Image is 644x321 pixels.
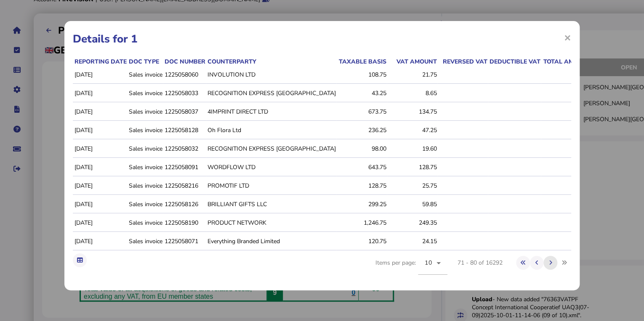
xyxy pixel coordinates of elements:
td: [DATE] [73,159,127,176]
div: 71 - 80 of 16292 [458,259,503,267]
div: Total amount [543,58,591,66]
div: 25.75 [389,182,437,190]
div: 236.25 [338,126,386,134]
td: PROMOTIF LTD [206,177,336,195]
td: 1225058032 [163,140,206,158]
mat-form-field: Change page size [418,251,447,284]
div: 673.75 [338,108,386,116]
td: 1225058126 [163,196,206,213]
td: 1225058128 [163,122,206,139]
td: [DATE] [73,177,127,195]
td: Sales invoice [127,103,163,121]
td: 1225058091 [163,159,206,176]
td: Sales invoice [127,159,163,176]
th: Doc number [163,57,206,66]
div: Items per page: [375,251,447,284]
div: 299.25 [338,200,386,208]
div: Deductible VAT [490,58,540,66]
td: Sales invoice [127,196,163,213]
th: Doc type [127,57,163,66]
td: Sales invoice [127,85,163,102]
td: 1225058190 [163,214,206,232]
div: 59.85 [389,200,437,208]
th: Counterparty [206,57,336,66]
button: Last page [557,256,571,270]
td: 1225058033 [163,85,206,102]
th: Reporting date [73,57,127,66]
div: 249.35 [389,219,437,227]
div: 108.75 [338,71,386,79]
div: 19.60 [389,145,437,153]
td: [DATE] [73,85,127,102]
div: 98.00 [338,145,386,153]
td: 1225058216 [163,177,206,195]
div: 128.75 [338,182,386,190]
div: Taxable basis [338,58,386,66]
td: Everything Branded Limited [206,233,336,250]
div: VAT amount [389,58,437,66]
td: Sales invoice [127,66,163,84]
button: Export table data to Excel [73,253,87,267]
td: 4IMPRINT DIRECT LTD [206,103,336,121]
td: BRILLIANT GIFTS LLC [206,196,336,213]
td: Sales invoice [127,233,163,250]
td: [DATE] [73,103,127,121]
div: 643.75 [338,163,386,171]
button: Next page [543,256,557,270]
td: INVOLUTION LTD [206,66,336,84]
td: Sales invoice [127,122,163,139]
td: Sales invoice [127,140,163,158]
div: Reversed VAT [439,58,487,66]
h1: Details for 1 [73,32,571,46]
span: × [564,29,571,45]
td: [DATE] [73,140,127,158]
div: 1,246.75 [338,219,386,227]
td: Sales invoice [127,177,163,195]
td: [DATE] [73,122,127,139]
div: 128.75 [389,163,437,171]
div: 43.25 [338,89,386,97]
td: 1225058071 [163,233,206,250]
td: [DATE] [73,214,127,232]
td: Oh Flora Ltd [206,122,336,139]
div: 134.75 [389,108,437,116]
td: [DATE] [73,233,127,250]
td: [DATE] [73,66,127,84]
div: 8.65 [389,89,437,97]
td: WORDFLOW LTD [206,159,336,176]
span: 10 [425,259,432,267]
td: Sales invoice [127,214,163,232]
td: RECOGNITION EXPRESS [GEOGRAPHIC_DATA] [206,85,336,102]
button: Previous page [530,256,544,270]
td: 1225058060 [163,66,206,84]
div: 21.75 [389,71,437,79]
td: RECOGNITION EXPRESS [GEOGRAPHIC_DATA] [206,140,336,158]
td: [DATE] [73,196,127,213]
td: 1225058037 [163,103,206,121]
div: 24.15 [389,237,437,245]
div: 47.25 [389,126,437,134]
button: First page [516,256,530,270]
div: 120.75 [338,237,386,245]
td: PRODUCT NETWORK [206,214,336,232]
